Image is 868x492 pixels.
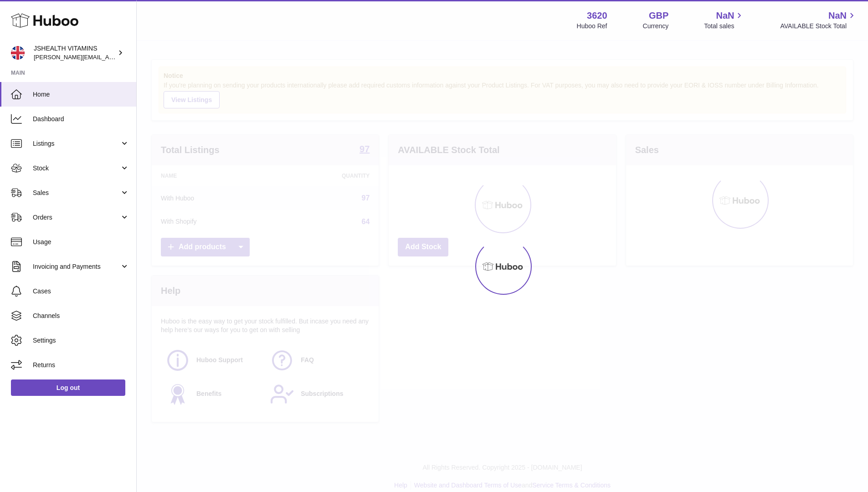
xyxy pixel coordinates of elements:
[587,10,607,22] strong: 3620
[33,213,120,222] span: Orders
[33,115,129,123] span: Dashboard
[11,46,25,60] img: francesca@jshealthvitamins.com
[577,22,607,31] div: Huboo Ref
[33,262,120,271] span: Invoicing and Payments
[34,53,183,61] span: [PERSON_NAME][EMAIL_ADDRESS][DOMAIN_NAME]
[780,10,857,31] a: NaN AVAILABLE Stock Total
[716,10,734,22] span: NaN
[780,22,857,31] span: AVAILABLE Stock Total
[34,44,116,61] div: JSHEALTH VITAMINS
[704,22,745,31] span: Total sales
[33,164,120,173] span: Stock
[33,238,129,246] span: Usage
[33,336,129,345] span: Settings
[643,22,669,31] div: Currency
[33,312,129,320] span: Channels
[33,90,129,99] span: Home
[649,10,668,22] strong: GBP
[33,139,120,148] span: Listings
[33,287,129,296] span: Cases
[33,361,129,369] span: Returns
[828,10,847,22] span: NaN
[704,10,745,31] a: NaN Total sales
[33,189,120,197] span: Sales
[11,379,125,396] a: Log out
